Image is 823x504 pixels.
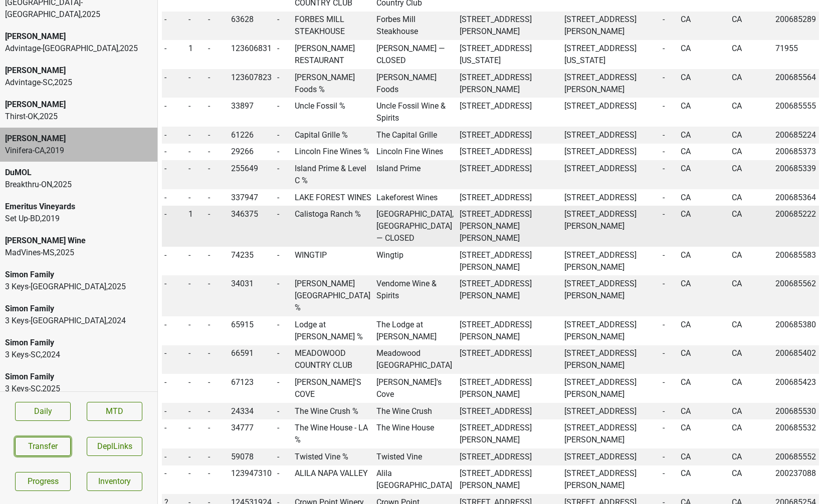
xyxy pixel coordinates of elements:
[292,12,374,41] td: FORBES MILL STEAKHOUSE
[186,69,205,98] td: -
[773,345,819,374] td: 200685402
[186,98,205,127] td: -
[661,448,678,465] td: -
[773,247,819,276] td: 200685583
[292,189,374,206] td: LAKE FOREST WINES
[458,127,562,144] td: [STREET_ADDRESS]
[729,12,773,41] td: CA
[186,419,205,448] td: -
[661,69,678,98] td: -
[186,275,205,316] td: -
[275,189,292,206] td: -
[562,316,661,345] td: [STREET_ADDRESS][PERSON_NAME]
[773,98,819,127] td: 200685555
[162,160,186,189] td: -
[562,98,661,127] td: [STREET_ADDRESS]
[729,98,773,127] td: CA
[678,374,729,403] td: CA
[229,374,275,403] td: 67123
[5,179,152,191] div: Breakthru-ON , 2025
[374,275,457,316] td: Vendome Wine & Spirits
[206,12,229,41] td: -
[5,213,152,225] div: Set Up-BD , 2019
[661,144,678,161] td: -
[5,77,152,89] div: Advintage-SC , 2025
[5,281,152,293] div: 3 Keys-[GEOGRAPHIC_DATA] , 2025
[678,247,729,276] td: CA
[374,12,457,41] td: Forbes Mill Steakhouse
[458,448,562,465] td: [STREET_ADDRESS]
[229,160,275,189] td: 255649
[206,160,229,189] td: -
[729,345,773,374] td: CA
[773,275,819,316] td: 200685562
[729,69,773,98] td: CA
[661,345,678,374] td: -
[458,247,562,276] td: [STREET_ADDRESS][PERSON_NAME]
[562,403,661,420] td: [STREET_ADDRESS]
[15,402,71,421] a: Daily
[292,127,374,144] td: Capital Grille %
[458,160,562,189] td: [STREET_ADDRESS]
[186,160,205,189] td: -
[5,43,152,55] div: Advintage-[GEOGRAPHIC_DATA] , 2025
[374,316,457,345] td: The Lodge at [PERSON_NAME]
[661,12,678,41] td: -
[292,465,374,494] td: ALILA NAPA VALLEY
[374,69,457,98] td: [PERSON_NAME] Foods
[773,127,819,144] td: 200685224
[162,144,186,161] td: -
[186,448,205,465] td: -
[162,275,186,316] td: -
[562,465,661,494] td: [STREET_ADDRESS][PERSON_NAME]
[292,419,374,448] td: The Wine House - LA %
[374,144,457,161] td: Lincoln Fine Wines
[206,345,229,374] td: -
[162,345,186,374] td: -
[229,12,275,41] td: 63628
[458,345,562,374] td: [STREET_ADDRESS]
[773,206,819,247] td: 200685222
[374,189,457,206] td: Lakeforest Wines
[275,374,292,403] td: -
[5,269,152,281] div: Simon Family
[229,40,275,69] td: 123606831
[5,145,152,157] div: Vinifera-CA , 2019
[292,144,374,161] td: Lincoln Fine Wines %
[275,206,292,247] td: -
[275,144,292,161] td: -
[275,448,292,465] td: -
[729,316,773,345] td: CA
[678,345,729,374] td: CA
[186,247,205,276] td: -
[773,448,819,465] td: 200685552
[729,465,773,494] td: CA
[5,315,152,327] div: 3 Keys-[GEOGRAPHIC_DATA] , 2024
[5,247,152,259] div: MadVines-MS , 2025
[229,127,275,144] td: 61226
[661,403,678,420] td: -
[374,127,457,144] td: The Capital Grille
[162,374,186,403] td: -
[292,275,374,316] td: [PERSON_NAME][GEOGRAPHIC_DATA] %
[5,111,152,123] div: Thirst-OK , 2025
[275,12,292,41] td: -
[5,133,152,145] div: [PERSON_NAME]
[661,127,678,144] td: -
[206,316,229,345] td: -
[229,403,275,420] td: 24334
[292,316,374,345] td: Lodge at [PERSON_NAME] %
[229,98,275,127] td: 33897
[729,127,773,144] td: CA
[374,374,457,403] td: [PERSON_NAME]'s Cove
[186,127,205,144] td: -
[162,316,186,345] td: -
[292,374,374,403] td: [PERSON_NAME]'S COVE
[206,98,229,127] td: -
[229,419,275,448] td: 34777
[186,189,205,206] td: -
[562,189,661,206] td: [STREET_ADDRESS]
[162,127,186,144] td: -
[275,127,292,144] td: -
[5,99,152,111] div: [PERSON_NAME]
